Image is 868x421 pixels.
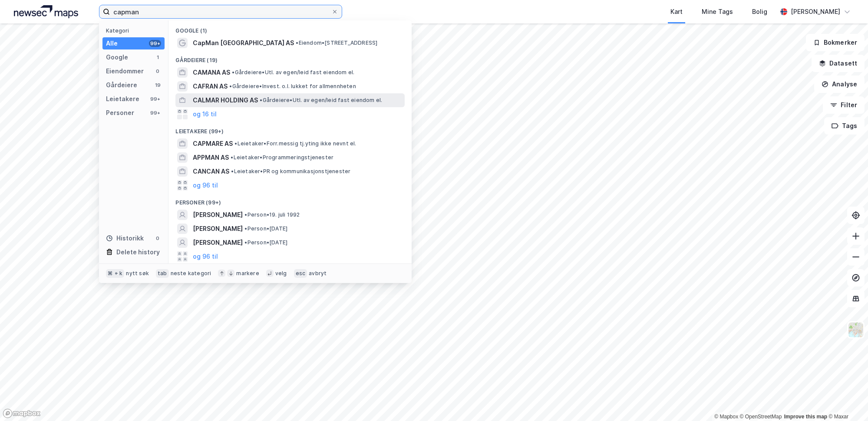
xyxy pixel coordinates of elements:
button: Filter [823,96,865,114]
span: • [244,239,247,246]
div: esc [294,269,307,278]
button: Analyse [814,76,865,93]
a: Mapbox homepage [3,408,41,418]
span: Person • [DATE] [244,225,287,232]
span: Gårdeiere • Invest. o.l. lukket for allmennheten [229,83,356,90]
div: Leietakere [106,94,139,104]
img: logo.a4113a55bc3d86da70a041830d287a7e.svg [14,5,78,18]
button: Bokmerker [806,34,865,51]
input: Søk på adresse, matrikkel, gårdeiere, leietakere eller personer [110,5,331,18]
span: • [244,211,247,218]
span: • [231,168,234,174]
span: Leietaker • Programmeringstjenester [231,154,333,161]
div: markere [236,270,259,277]
button: og 96 til [193,180,218,191]
div: 0 [154,68,161,75]
div: Kategori [106,27,165,34]
div: ⌘ + k [106,269,124,278]
span: Gårdeiere • Utl. av egen/leid fast eiendom el. [260,97,382,104]
a: Mapbox [714,414,738,420]
span: Eiendom • [STREET_ADDRESS] [296,39,377,46]
div: Mine Tags [702,7,733,17]
span: • [296,39,298,46]
button: og 16 til [193,109,217,119]
div: Personer [106,108,134,118]
div: Kontrollprogram for chat [825,379,868,421]
a: OpenStreetMap [740,414,782,420]
span: APPMAN AS [193,152,229,163]
div: Leietakere (99+) [168,121,412,137]
div: Gårdeiere (19) [168,50,412,66]
span: [PERSON_NAME] [193,224,243,234]
div: Gårdeiere [106,80,137,90]
span: • [234,140,237,147]
button: og 96 til [193,251,218,262]
div: tab [156,269,169,278]
span: Person • [DATE] [244,239,287,246]
div: Personer (99+) [168,192,412,208]
div: 0 [154,235,161,242]
div: Bolig [752,7,767,17]
div: 99+ [149,95,161,102]
div: avbryt [309,270,327,277]
div: Eiendommer [106,66,144,76]
div: 1 [154,54,161,61]
span: Leietaker • Forr.messig tj.yting ikke nevnt el. [234,140,356,147]
span: • [260,97,262,103]
span: [PERSON_NAME] [193,237,243,248]
img: Z [848,322,864,338]
div: Google (1) [168,20,412,36]
div: 19 [154,82,161,89]
iframe: Chat Widget [825,379,868,421]
div: Alle [106,38,118,49]
span: [PERSON_NAME] [193,210,243,220]
div: Kart [670,7,683,17]
div: Delete history [116,247,160,257]
span: Leietaker • PR og kommunikasjonstjenester [231,168,350,175]
button: Datasett [812,55,865,72]
div: [PERSON_NAME] [791,7,840,17]
span: • [229,83,232,89]
div: nytt søk [126,270,149,277]
span: CapMan [GEOGRAPHIC_DATA] AS [193,38,294,48]
a: Improve this map [784,414,827,420]
span: CAMANA AS [193,67,230,78]
span: CALMAR HOLDING AS [193,95,258,105]
div: velg [275,270,287,277]
span: CAFRAN AS [193,81,228,92]
div: Google [106,52,128,62]
span: • [231,154,233,161]
span: • [232,69,234,76]
span: CAPMARE AS [193,138,233,149]
span: Gårdeiere • Utl. av egen/leid fast eiendom el. [232,69,354,76]
div: 99+ [149,40,161,47]
div: neste kategori [171,270,211,277]
span: CANCAN AS [193,166,229,177]
div: Historikk [106,233,144,243]
button: Tags [824,117,865,135]
span: Person • 19. juli 1992 [244,211,300,218]
span: • [244,225,247,232]
div: 99+ [149,109,161,116]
